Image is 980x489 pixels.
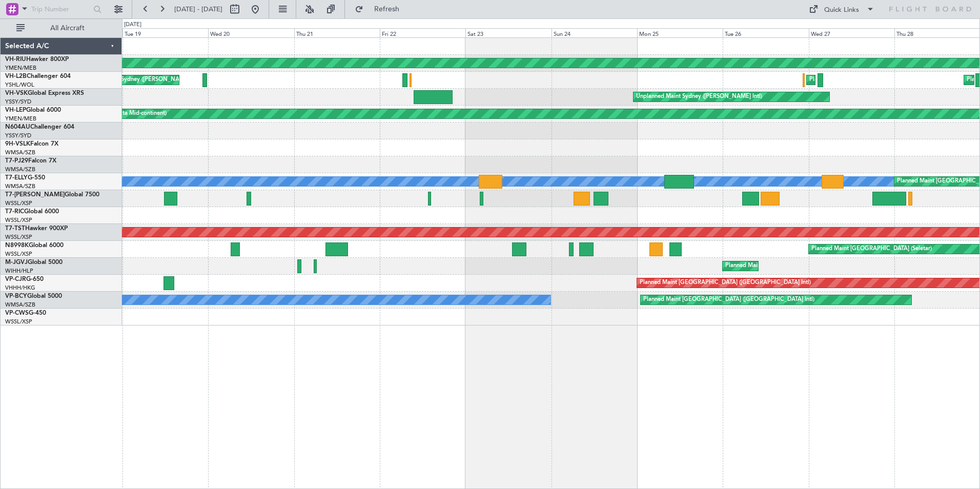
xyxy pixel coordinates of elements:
[894,28,980,37] div: Thu 28
[5,166,35,173] a: WMSA/SZB
[5,293,27,299] span: VP-BCY
[5,158,56,164] a: T7-PJ29Falcon 7X
[350,1,412,17] button: Refresh
[5,293,62,299] a: VP-BCYGlobal 5000
[640,275,811,291] div: Planned Maint [GEOGRAPHIC_DATA] ([GEOGRAPHIC_DATA] Intl)
[5,259,63,266] a: M-JGVJGlobal 5000
[5,301,35,309] a: WMSA/SZB
[124,21,141,29] div: [DATE]
[5,259,28,266] span: M-JGVJ
[75,72,201,88] div: Unplanned Maint Sydney ([PERSON_NAME] Intl)
[5,141,30,147] span: 9H-VSLK
[5,81,34,89] a: YSHL/WOL
[809,28,894,37] div: Wed 27
[5,276,44,282] a: VP-CJRG-650
[5,192,99,198] a: T7-[PERSON_NAME]Global 7500
[725,258,853,274] div: Planned Maint [GEOGRAPHIC_DATA] (Halim Intl)
[11,20,111,36] button: All Aircraft
[5,56,26,63] span: VH-RIU
[122,28,208,37] div: Tue 19
[5,310,46,316] a: VP-CWSG-450
[636,89,762,105] div: Unplanned Maint Sydney ([PERSON_NAME] Intl)
[5,98,31,106] a: YSSY/SYD
[5,226,25,232] span: T7-TST
[5,318,32,325] a: WSSL/XSP
[5,209,59,215] a: T7-RICGlobal 6000
[5,242,29,249] span: N8998K
[5,192,65,198] span: T7-[PERSON_NAME]
[27,25,108,32] span: All Aircraft
[465,28,551,37] div: Sat 23
[809,72,928,88] div: Planned Maint Sydney ([PERSON_NAME] Intl)
[5,149,35,156] a: WMSA/SZB
[5,73,27,79] span: VH-L2B
[5,175,45,181] a: T7-ELLYG-550
[5,124,74,130] a: N604AUChallenger 604
[5,250,32,258] a: WSSL/XSP
[5,242,64,249] a: N8998KGlobal 6000
[5,175,28,181] span: T7-ELLY
[5,199,32,207] a: WSSL/XSP
[5,233,32,241] a: WSSL/XSP
[5,310,29,316] span: VP-CWS
[174,5,222,14] span: [DATE] - [DATE]
[31,2,90,17] input: Trip Number
[5,107,26,113] span: VH-LEP
[5,216,32,224] a: WSSL/XSP
[643,292,814,308] div: Planned Maint [GEOGRAPHIC_DATA] ([GEOGRAPHIC_DATA] Intl)
[804,1,880,17] button: Quick Links
[811,241,932,257] div: Planned Maint [GEOGRAPHIC_DATA] (Seletar)
[5,90,28,96] span: VH-VSK
[5,284,35,292] a: VHHH/HKG
[5,182,35,190] a: WMSA/SZB
[5,141,58,147] a: 9H-VSLKFalcon 7X
[208,28,294,37] div: Wed 20
[637,28,723,37] div: Mon 25
[5,276,26,282] span: VP-CJR
[5,132,31,139] a: YSSY/SYD
[5,267,33,275] a: WIHH/HLP
[723,28,808,37] div: Tue 26
[5,56,69,63] a: VH-RIUHawker 800XP
[5,124,30,130] span: N604AU
[5,226,68,232] a: T7-TSTHawker 900XP
[5,158,28,164] span: T7-PJ29
[5,90,84,96] a: VH-VSKGlobal Express XRS
[5,107,61,113] a: VH-LEPGlobal 6000
[5,115,36,123] a: YMEN/MEB
[380,28,465,37] div: Fri 22
[5,209,24,215] span: T7-RIC
[5,64,36,72] a: YMEN/MEB
[552,28,637,37] div: Sun 24
[824,5,859,15] div: Quick Links
[294,28,380,37] div: Thu 21
[5,73,71,79] a: VH-L2BChallenger 604
[365,6,409,13] span: Refresh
